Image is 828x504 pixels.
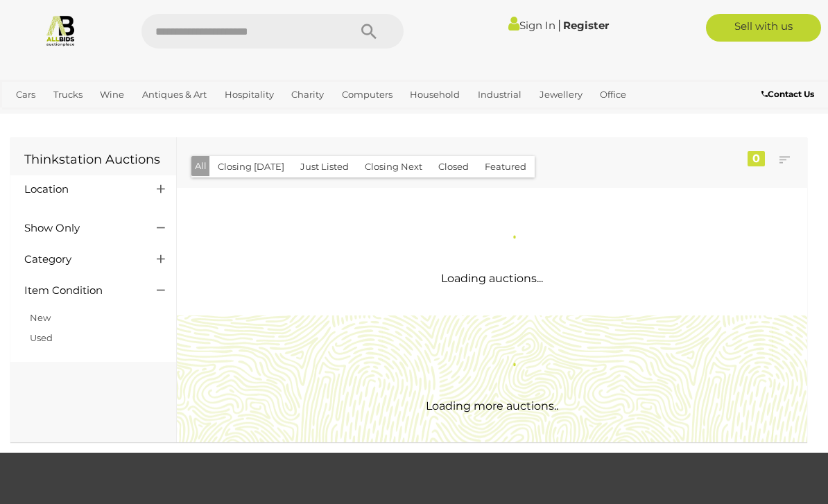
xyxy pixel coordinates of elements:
[57,106,166,129] a: [GEOGRAPHIC_DATA]
[563,19,609,32] a: Register
[24,223,136,234] h4: Show Only
[24,285,136,297] h4: Item Condition
[336,83,398,106] a: Computers
[426,399,558,412] span: Loading more auctions..
[761,89,814,99] b: Contact Us
[334,14,404,49] button: Search
[441,272,543,285] span: Loading auctions...
[761,87,818,102] a: Contact Us
[430,156,477,177] button: Closed
[748,151,765,166] div: 0
[594,83,632,106] a: Office
[191,156,210,176] button: All
[476,156,535,177] button: Featured
[24,184,136,195] h4: Location
[534,83,588,106] a: Jewellery
[30,312,51,323] a: New
[137,83,212,106] a: Antiques & Art
[356,156,431,177] button: Closing Next
[292,156,357,177] button: Just Listed
[286,83,329,106] a: Charity
[209,156,293,177] button: Closing [DATE]
[24,254,136,266] h4: Category
[10,106,50,129] a: Sports
[404,83,465,106] a: Household
[48,83,88,106] a: Trucks
[219,83,279,106] a: Hospitality
[30,332,53,343] a: Used
[508,19,555,32] a: Sign In
[44,14,77,46] img: Allbids.com.au
[558,17,561,33] span: |
[472,83,527,106] a: Industrial
[24,153,162,167] h1: Thinkstation Auctions
[94,83,130,106] a: Wine
[10,83,41,106] a: Cars
[706,14,821,42] a: Sell with us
